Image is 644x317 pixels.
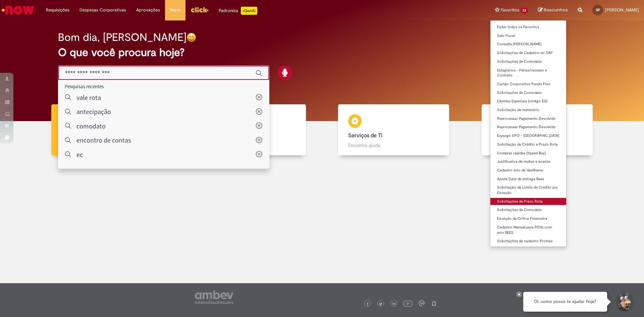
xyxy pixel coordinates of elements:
[490,123,566,131] a: Reprocessar Pagamento Devolvido
[490,49,566,57] a: Solicitações de Cadastro no SAP
[58,32,186,43] h2: Bom dia, [PERSON_NAME]
[219,7,257,15] div: Padroniza
[195,290,233,304] img: logo_footer_ambev_rotulo_gray.png
[596,8,600,12] span: GP
[58,47,586,58] h2: O que você procura hoje?
[490,115,566,122] a: Reprocessar Pagamento Devolvido
[490,150,566,157] a: Compras rápidas (Speed Buy)
[136,7,160,13] span: Aprovações
[490,224,566,236] a: Cadastro Manual para PDVs com erro BEES
[538,7,568,13] a: Rascunhos
[348,142,439,149] p: Encontre ajuda
[521,8,528,13] span: 23
[191,5,209,15] img: click_logo_yellow_360x200.png
[348,132,382,139] b: Serviços de TI
[490,167,566,174] a: Cadastro teto de Vasilhame
[404,299,412,308] img: logo_footer_youtube.png
[379,302,382,306] img: logo_footer_twitter.png
[501,7,519,13] span: Favoritos
[490,237,566,245] a: Solicitações de cadastro Promax
[490,20,567,247] ul: Favoritos
[490,32,566,40] a: Selo Fiscal
[490,106,566,114] a: Solicitação de numerário
[490,184,566,196] a: Solicitação de Limite de Credito por Exceção
[523,292,607,312] div: Oi, como posso te ajudar hoje?
[490,67,566,79] a: Estagiários - Férias/recesso e Contrato
[544,7,568,13] span: Rascunhos
[614,292,634,312] button: Iniciar Conversa de Suporte
[490,41,566,48] a: Consulta [PERSON_NAME]
[170,7,180,13] span: More
[466,104,609,156] a: Base de Conhecimento Consulte e aprenda
[392,302,396,306] img: logo_footer_linkedin.png
[241,7,257,15] p: +GenAi
[605,7,639,13] span: [PERSON_NAME]
[35,104,179,156] a: Tirar dúvidas Tirar dúvidas com Lupi Assist e Gen Ai
[490,206,566,214] a: Solicitações de Comodato
[490,132,566,140] a: Expurgo SPO - [GEOGRAPHIC_DATA]
[490,141,566,148] a: Solicitação de Crédito e Prazo Rota
[1,3,35,17] img: ServiceNow
[490,89,566,97] a: Solicitações de Comodato
[46,7,69,13] span: Requisições
[490,175,566,183] a: Ajuste Data de entrega Bees
[490,158,566,165] a: Justificativa de multas e avarias
[79,7,126,13] span: Despesas Corporativas
[490,58,566,65] a: Solicitações de Comodato
[431,300,437,306] img: logo_footer_naosei.png
[490,98,566,105] a: Clientes Especiais (código EG)
[419,300,425,306] img: logo_footer_workplace.png
[322,104,466,156] a: Serviços de TI Encontre ajuda
[186,33,196,42] img: happy-face.png
[490,23,566,31] a: Exibir todos os Favoritos
[490,215,566,222] a: Exceção da Crítica Financeira
[366,302,369,306] img: logo_footer_facebook.png
[490,81,566,88] a: Cartão Corporativo Fundo Fixo
[490,198,566,205] a: Solicitações de Prazo Rota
